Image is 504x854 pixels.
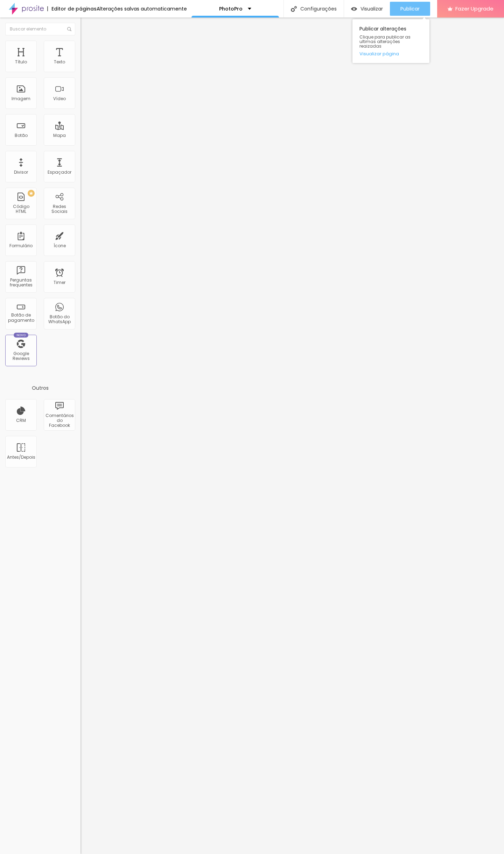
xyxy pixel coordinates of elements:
[47,6,97,11] div: Editor de páginas
[45,413,73,428] div: Comentários do Facebook
[45,314,73,325] div: Botão do WhatsApp
[9,243,33,248] div: Formulário
[54,280,65,285] div: Timer
[14,170,28,175] div: Divisor
[359,51,422,56] a: Visualizar página
[54,243,66,248] div: Ícone
[15,133,28,138] div: Botão
[352,19,429,63] div: Publicar alterações
[48,170,71,175] div: Espaçador
[53,133,66,138] div: Mapa
[344,2,390,16] button: Visualizar
[7,455,35,460] div: Antes/Depois
[351,6,357,12] img: view-1.svg
[7,313,35,323] div: Botão de pagamento
[53,96,66,101] div: Vídeo
[455,6,493,12] span: Fazer Upgrade
[219,6,243,11] p: PhotoPro
[7,351,35,361] div: Google Reviews
[291,6,297,12] img: Icone
[14,333,29,338] div: Novo
[15,60,27,64] div: Título
[5,23,75,35] input: Buscar elemento
[360,6,383,12] span: Visualizar
[80,18,504,854] iframe: Editor
[45,204,73,214] div: Redes Sociais
[67,27,71,31] img: Icone
[54,60,65,64] div: Texto
[7,204,35,214] div: Código HTML
[16,418,26,423] div: CRM
[390,2,430,16] button: Publicar
[400,6,420,12] span: Publicar
[12,96,30,101] div: Imagem
[97,6,187,11] div: Alterações salvas automaticamente
[359,35,422,49] span: Clique para publicar as ultimas alterações reaizadas
[7,278,35,288] div: Perguntas frequentes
